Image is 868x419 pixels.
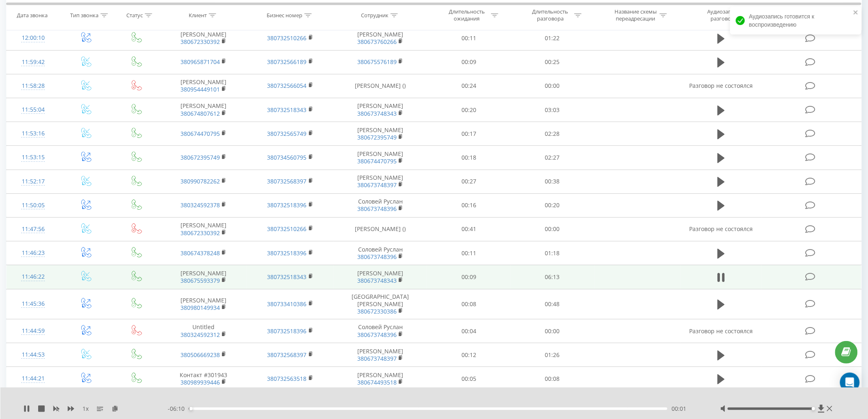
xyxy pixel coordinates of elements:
[333,146,427,169] td: [PERSON_NAME]
[445,9,489,23] div: Длительность ожидания
[267,177,307,185] a: 380732568397
[180,351,220,359] a: 380506669238
[511,289,594,319] td: 00:48
[180,130,220,137] a: 380674470795
[357,307,397,315] a: 380672330386
[15,296,52,312] div: 11:45:36
[427,217,511,241] td: 00:41
[511,367,594,391] td: 00:08
[160,319,247,343] td: Untitled
[180,277,220,284] a: 380675593379
[333,26,427,50] td: [PERSON_NAME]
[82,405,89,413] span: 1 x
[180,58,220,66] a: 380965871704
[427,289,511,319] td: 00:08
[427,265,511,289] td: 00:09
[15,197,52,213] div: 11:50:05
[333,289,427,319] td: [GEOGRAPHIC_DATA][PERSON_NAME]
[267,82,307,89] a: 380732566054
[267,130,307,137] a: 380732565749
[190,407,193,410] div: Accessibility label
[427,146,511,169] td: 00:18
[511,74,594,98] td: 00:00
[511,193,594,217] td: 00:20
[333,241,427,265] td: Соловей Руслан
[689,327,753,335] span: Разговор не состоялся
[267,153,307,161] a: 380734560795
[180,110,220,117] a: 380674807612
[427,50,511,74] td: 00:09
[511,241,594,265] td: 01:18
[180,229,220,237] a: 380672330392
[180,304,220,311] a: 380980149934
[357,378,397,386] a: 380674493518
[357,58,397,66] a: 380675576189
[672,405,686,413] span: 00:01
[427,169,511,193] td: 00:27
[267,106,307,114] a: 380732518343
[15,78,52,94] div: 11:58:28
[357,331,397,339] a: 380673748396
[427,241,511,265] td: 00:11
[840,373,860,392] div: Open Intercom Messenger
[15,371,52,387] div: 11:44:21
[730,7,861,34] div: Аудиозапись готовится к воспроизведению
[160,367,247,391] td: Контакт #301943
[689,82,753,89] span: Разговор не состоялся
[357,181,397,189] a: 380673748397
[357,157,397,165] a: 380674470795
[689,225,753,233] span: Разговор не состоялся
[180,378,220,386] a: 380989939446
[180,85,220,93] a: 380954449101
[267,351,307,359] a: 380732568397
[614,9,658,23] div: Название схемы переадресации
[160,74,247,98] td: [PERSON_NAME]
[15,54,52,70] div: 11:59:42
[189,12,207,19] div: Клиент
[168,405,189,413] span: - 06:10
[511,319,594,343] td: 00:00
[333,193,427,217] td: Соловей Руслан
[180,177,220,185] a: 380990782262
[267,12,302,19] div: Бизнес номер
[17,12,48,19] div: Дата звонка
[180,153,220,161] a: 380672395749
[427,367,511,391] td: 00:05
[357,110,397,117] a: 380673748343
[333,98,427,122] td: [PERSON_NAME]
[160,98,247,122] td: [PERSON_NAME]
[427,319,511,343] td: 00:04
[511,26,594,50] td: 01:22
[180,249,220,257] a: 380674378248
[511,217,594,241] td: 00:00
[427,98,511,122] td: 00:20
[267,225,307,233] a: 380732510266
[267,300,307,308] a: 380733410386
[70,12,98,19] div: Тип звонка
[361,12,388,19] div: Сотрудник
[267,34,307,42] a: 380732510266
[15,347,52,363] div: 11:44:53
[267,201,307,209] a: 380732518396
[357,205,397,213] a: 380673748396
[160,289,247,319] td: [PERSON_NAME]
[15,245,52,261] div: 11:46:23
[15,149,52,165] div: 11:53:15
[427,343,511,367] td: 00:12
[357,355,397,362] a: 380673748397
[333,343,427,367] td: [PERSON_NAME]
[427,122,511,146] td: 00:17
[160,265,247,289] td: [PERSON_NAME]
[15,30,52,46] div: 12:00:10
[15,323,52,339] div: 11:44:59
[427,26,511,50] td: 00:11
[15,102,52,118] div: 11:55:04
[160,26,247,50] td: [PERSON_NAME]
[511,146,594,169] td: 02:27
[180,38,220,46] a: 380672330392
[427,193,511,217] td: 00:16
[267,375,307,382] a: 380732563518
[180,201,220,209] a: 380324592378
[511,122,594,146] td: 02:28
[511,50,594,74] td: 00:25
